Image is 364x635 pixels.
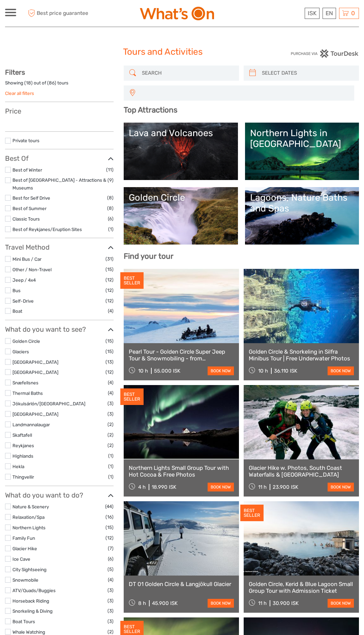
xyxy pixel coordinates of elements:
[138,484,146,490] span: 4 h
[258,368,268,374] span: 10 h
[5,80,114,90] div: Showing ( ) out of ( ) tours
[274,368,297,374] div: 36.110 ISK
[49,80,55,86] label: 86
[139,67,236,79] input: SEARCH
[308,10,316,17] span: ISK
[12,432,32,438] a: Skaftafell
[249,464,354,478] a: Glacier Hike w. Photos, South Coast Waterfalls & [GEOGRAPHIC_DATA]
[258,600,267,606] span: 11 h
[208,366,234,375] a: book now
[108,441,114,449] span: (2)
[105,524,114,531] span: (15)
[12,267,52,272] a: Other / Non-Travel
[12,546,37,551] a: Glacier Hike
[250,192,354,214] div: Lagoons, Nature Baths and Spas
[12,535,35,541] a: Family Fun
[108,176,114,184] span: (9)
[108,421,114,428] span: (2)
[108,431,114,439] span: (2)
[350,10,356,17] span: 0
[12,588,56,593] a: ATV/Quads/Buggies
[291,49,359,58] img: PurchaseViaTourDesk.png
[105,534,114,542] span: (12)
[138,600,146,606] span: 8 h
[5,68,25,76] strong: Filters
[107,204,114,212] span: (8)
[273,600,299,606] div: 30.900 ISK
[12,608,53,614] a: Snorkeling & Diving
[129,348,234,362] a: Pearl Tour - Golden Circle Super Jeep Tour & Snowmobiling - from [GEOGRAPHIC_DATA]
[208,599,234,608] a: book now
[12,474,34,480] a: Thingvellir
[108,389,114,397] span: (4)
[12,359,58,365] a: [GEOGRAPHIC_DATA]
[108,307,114,315] span: (4)
[12,619,35,624] a: Boat Tours
[12,308,22,314] a: Boat
[129,128,233,175] a: Lava and Volcanoes
[12,277,36,283] a: Jeep / 4x4
[12,577,38,583] a: Snowmobile
[12,390,43,396] a: Thermal Baths
[12,288,21,293] a: Bus
[12,338,40,344] a: Golden Circle
[12,453,33,459] a: Highlands
[12,464,24,469] a: Hekla
[12,167,42,173] a: Best of Winter
[12,411,58,417] a: [GEOGRAPHIC_DATA]
[120,388,144,405] div: BEST SELLER
[108,473,114,481] span: (1)
[328,599,354,608] a: book now
[105,337,114,345] span: (15)
[105,297,114,305] span: (12)
[12,227,82,232] a: Best of Reykjanes/Eruption Sites
[5,243,114,251] h3: Travel Method
[129,464,234,478] a: Northern Lights Small Group Tour with Hot Cocoa & Free Photos
[12,443,34,448] a: Reykjanes
[108,215,114,223] span: (6)
[107,194,114,202] span: (8)
[108,379,114,386] span: (4)
[12,216,40,222] a: Classic Tours
[105,368,114,376] span: (12)
[328,366,354,375] a: book now
[208,483,234,491] a: book now
[249,348,354,362] a: Golden Circle & Snorkeling in Silfra Minibus Tour | Free Underwater Photos
[12,206,47,211] a: Best of Summer
[12,349,29,354] a: Glaciers
[129,581,234,587] a: DT 01 Golden Circle & Langjökull Glacier
[105,513,114,521] span: (16)
[250,128,354,175] a: Northern Lights in [GEOGRAPHIC_DATA]
[258,484,267,490] span: 11 h
[12,514,44,520] a: Relaxation/Spa
[5,91,34,96] a: Clear all filters
[26,8,94,19] span: Best price guarantee
[105,358,114,366] span: (13)
[108,576,114,584] span: (4)
[12,195,50,201] a: Best for Self Drive
[108,586,114,594] span: (3)
[12,298,34,304] a: Self-Drive
[12,556,30,562] a: Ice Cave
[138,368,148,374] span: 10 h
[12,370,58,375] a: [GEOGRAPHIC_DATA]
[108,462,114,470] span: (1)
[12,422,50,427] a: Landmannalaugar
[140,7,214,20] img: What's On
[26,80,31,86] label: 18
[152,600,178,606] div: 45.900 ISK
[108,452,114,460] span: (1)
[12,504,49,509] a: Nature & Scenery
[12,177,106,190] a: Best of [GEOGRAPHIC_DATA] - Attractions & Museums
[12,256,41,262] a: Mini Bus / Car
[123,47,241,57] h1: Tours and Activities
[124,252,174,261] b: Find your tour
[5,154,114,162] h3: Best Of
[108,410,114,418] span: (3)
[250,192,354,239] a: Lagoons, Nature Baths and Spas
[12,380,38,385] a: Snæfellsnes
[105,255,114,263] span: (31)
[273,484,298,490] div: 23.900 ISK
[259,67,356,79] input: SELECT DATES
[12,598,49,604] a: Horseback Riding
